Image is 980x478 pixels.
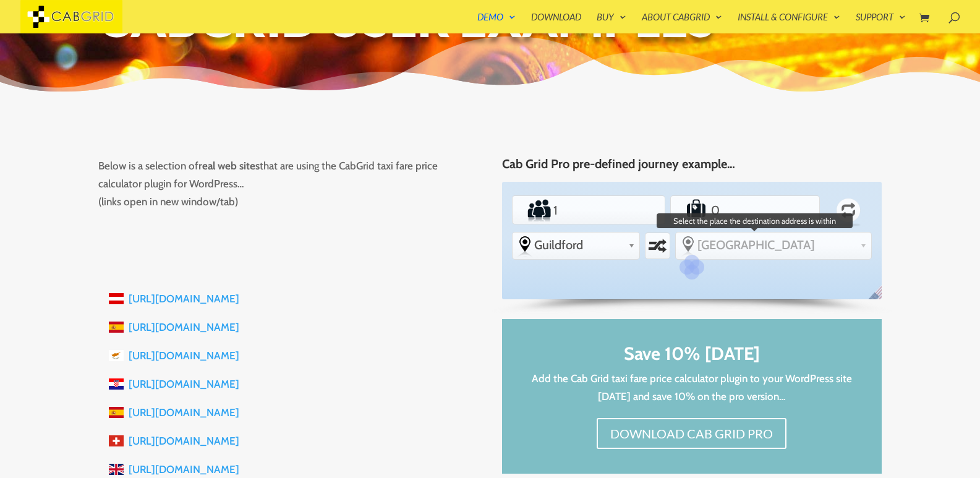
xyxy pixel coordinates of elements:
input: Number of Suitcases [709,198,781,223]
a: [URL][DOMAIN_NAME] [129,435,239,447]
a: Support [856,12,906,33]
strong: real web sites [198,160,260,172]
label: Number of Suitcases [672,198,709,223]
a: Download Cab Grid Pro [597,418,786,449]
a: [URL][DOMAIN_NAME] [129,321,239,333]
label: Return [826,192,871,228]
p: Below is a selection of that are using the CabGrid taxi fare price calculator plugin for WordPres... [98,157,479,211]
a: [URL][DOMAIN_NAME] [129,406,239,419]
a: [URL][DOMAIN_NAME] [129,463,239,476]
a: Buy [597,12,626,33]
a: Demo [477,12,516,33]
div: Select the place the starting address falls within [513,233,639,257]
a: [URL][DOMAIN_NAME] [129,378,239,390]
input: Number of Passengers [552,198,626,223]
a: About CabGrid [642,12,722,33]
div: Please wait... [687,262,697,272]
a: Download [531,12,581,33]
a: [URL][DOMAIN_NAME] [129,349,239,362]
span: English [866,284,891,310]
a: [URL][DOMAIN_NAME] [129,292,239,305]
a: Install & Configure [738,12,840,33]
h4: Cab Grid Pro pre-defined journey example… [502,157,882,177]
span: Guildford [534,237,623,252]
h2: Save 10% [DATE] [527,344,858,370]
a: CabGrid Taxi Plugin [20,9,122,22]
label: Swap selected destinations [647,234,668,257]
p: Add the Cab Grid taxi fare price calculator plugin to your WordPress site [DATE] and save 10% on ... [527,370,858,406]
div: Select the place the destination address is within [676,233,871,257]
label: Number of Passengers [514,198,551,223]
span: [GEOGRAPHIC_DATA] [697,237,855,252]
